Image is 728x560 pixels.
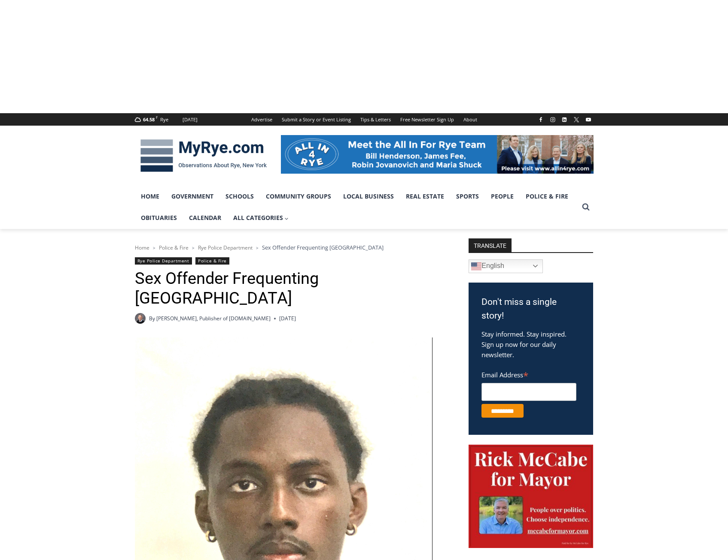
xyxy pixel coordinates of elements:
[481,295,580,322] h3: Don't miss a single story!
[400,186,450,207] a: Real Estate
[279,314,296,322] time: [DATE]
[469,259,543,273] a: English
[469,445,593,548] img: McCabe for Mayor
[135,257,192,265] a: Rye Police Department
[559,114,570,125] a: Linkedin
[548,114,558,125] a: Instagram
[183,207,227,229] a: Calendar
[277,113,356,126] a: Submit a Story or Event Listing
[159,244,189,251] a: Police & Fire
[256,245,259,251] span: >
[135,186,165,207] a: Home
[183,116,198,123] div: [DATE]
[160,116,168,123] div: Rye
[583,114,594,125] a: YouTube
[135,133,272,178] img: MyRye.com
[536,114,546,125] a: Facebook
[485,186,520,207] a: People
[396,113,459,126] a: Free Newsletter Sign Up
[471,261,481,271] img: en
[233,213,289,223] span: All Categories
[578,199,594,215] button: View Search Form
[195,257,229,265] a: Police & Fire
[135,244,149,251] a: Home
[192,245,195,251] span: >
[356,113,396,126] a: Tips & Letters
[165,186,219,207] a: Government
[198,244,253,251] a: Rye Police Department
[247,113,277,126] a: Advertise
[281,135,594,174] img: All in for Rye
[262,244,384,251] span: Sex Offender Frequenting [GEOGRAPHIC_DATA]
[135,269,446,308] h1: Sex Offender Frequenting [GEOGRAPHIC_DATA]
[469,238,512,252] strong: TRANSLATE
[337,186,400,207] a: Local Business
[450,186,485,207] a: Sports
[135,313,146,324] a: Author image
[260,186,337,207] a: Community Groups
[520,186,574,207] a: Police & Fire
[156,315,271,322] a: [PERSON_NAME], Publisher of [DOMAIN_NAME]
[135,243,446,252] nav: Breadcrumbs
[135,207,183,229] a: Obituaries
[156,115,158,120] span: F
[247,113,482,126] nav: Secondary Navigation
[459,113,482,126] a: About
[135,186,578,229] nav: Primary Navigation
[481,329,580,360] p: Stay informed. Stay inspired. Sign up now for our daily newsletter.
[481,366,576,382] label: Email Address
[153,245,155,251] span: >
[219,186,260,207] a: Schools
[143,116,155,123] span: 64.58
[227,207,295,229] a: All Categories
[571,114,582,125] a: X
[149,314,155,322] span: By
